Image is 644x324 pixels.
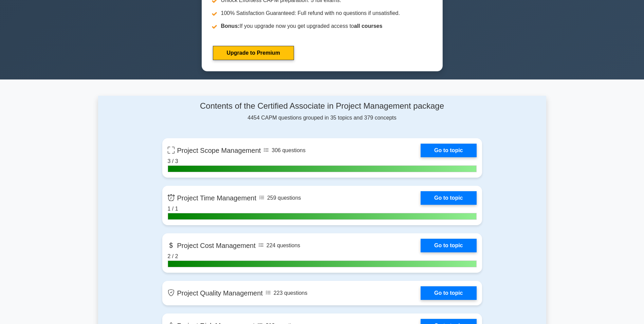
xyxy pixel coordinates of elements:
div: 4454 CAPM questions grouped in 35 topics and 379 concepts [162,101,482,122]
a: Go to topic [421,239,476,252]
a: Go to topic [421,144,476,157]
a: Upgrade to Premium [213,46,294,60]
a: Go to topic [421,286,476,300]
a: Go to topic [421,191,476,205]
h4: Contents of the Certified Associate in Project Management package [162,101,482,111]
